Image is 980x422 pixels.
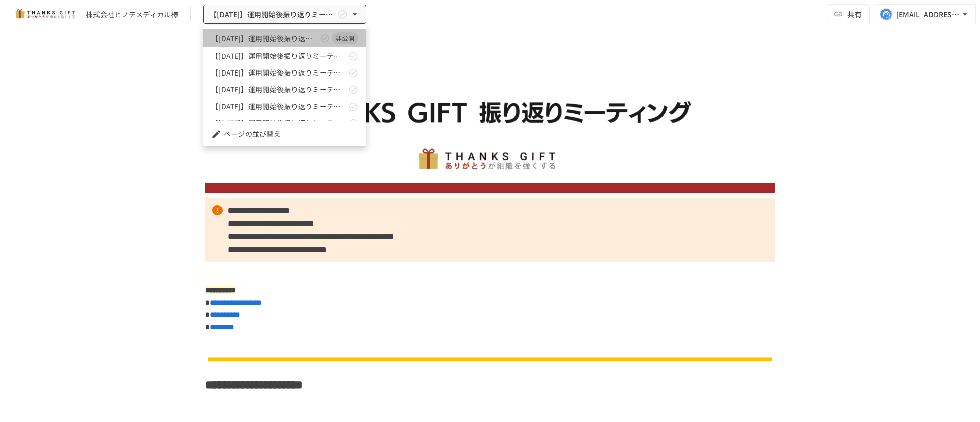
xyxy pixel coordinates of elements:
span: 【[DATE]】運用開始後振り返りミーティング [211,84,346,95]
span: 【[DATE]】運用開始後振り返りミーティング [211,67,346,78]
span: 【[DATE]】運用開始後振り返りミーティング [211,118,346,129]
span: 非公開 [332,34,358,43]
li: ページの並び替え [203,126,366,142]
span: 【[DATE]】運用開始後振り返りミーティング [211,33,317,44]
span: 【[DATE]】運用開始後振り返りミーティング [211,101,346,112]
span: 【[DATE]】運用開始後振り返りミーティング [211,51,346,61]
